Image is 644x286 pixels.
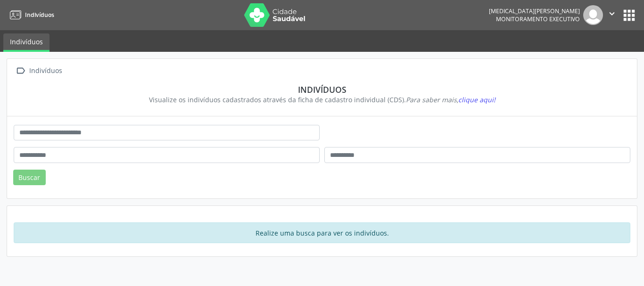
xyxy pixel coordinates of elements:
div: Indivíduos [20,84,624,95]
i: Para saber mais, [406,95,495,104]
i:  [14,64,27,78]
button: Buscar [13,170,46,186]
button: apps [621,7,637,24]
a:  Indivíduos [14,64,64,78]
span: clique aqui! [458,95,495,104]
span: Monitoramento Executivo [496,15,580,23]
div: Realize uma busca para ver os indivíduos. [14,222,630,243]
div: Indivíduos [27,64,64,78]
button:  [603,5,621,25]
span: Indivíduos [25,11,54,19]
img: img [583,5,603,25]
div: Visualize os indivíduos cadastrados através da ficha de cadastro individual (CDS). [20,95,624,105]
i:  [607,8,617,19]
a: Indivíduos [3,33,50,52]
a: Indivíduos [7,7,54,23]
div: [MEDICAL_DATA][PERSON_NAME] [489,7,580,15]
